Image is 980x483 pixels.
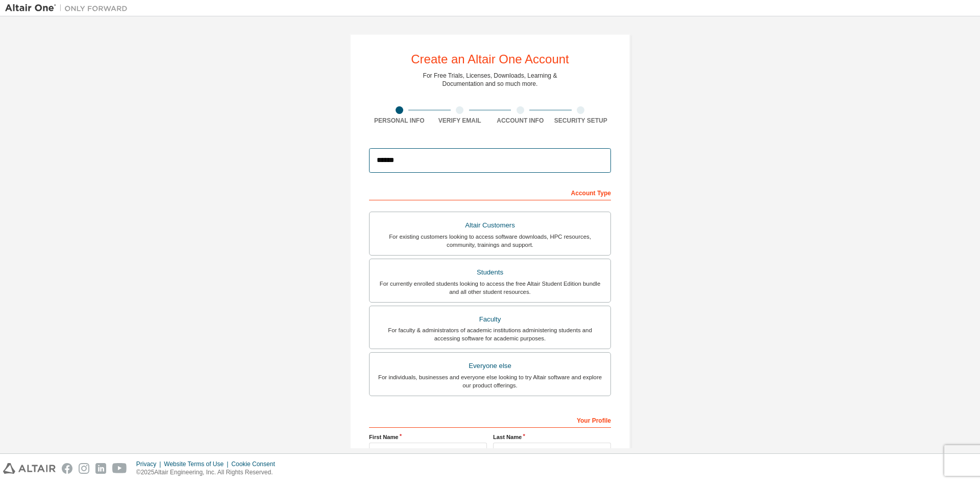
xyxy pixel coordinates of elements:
div: Account Type [369,184,611,200]
img: altair_logo.svg [3,463,56,474]
div: For faculty & administrators of academic institutions administering students and accessing softwa... [376,326,604,342]
img: instagram.svg [79,463,89,474]
div: Everyone else [376,359,604,373]
div: Faculty [376,312,604,327]
div: Verify Email [430,117,491,125]
div: Personal Info [369,117,430,125]
div: Your Profile [369,411,611,428]
label: Last Name [493,433,611,441]
div: For individuals, businesses and everyone else looking to try Altair software and explore our prod... [376,373,604,389]
div: Website Terms of Use [164,460,231,468]
img: linkedin.svg [95,463,106,474]
div: Students [376,265,604,280]
img: Altair One [5,3,133,13]
label: First Name [369,433,487,441]
div: For Free Trials, Licenses, Downloads, Learning & Documentation and so much more. [423,72,557,88]
div: Privacy [136,460,164,468]
div: Account Info [490,117,551,125]
div: For existing customers looking to access software downloads, HPC resources, community, trainings ... [376,233,604,249]
div: Security Setup [551,117,611,125]
div: For currently enrolled students looking to access the free Altair Student Edition bundle and all ... [376,280,604,296]
div: Altair Customers [376,218,604,233]
div: Create an Altair One Account [411,53,569,65]
img: facebook.svg [62,463,72,474]
p: © 2025 Altair Engineering, Inc. All Rights Reserved. [136,468,281,477]
div: Cookie Consent [231,460,281,468]
img: youtube.svg [112,463,127,474]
